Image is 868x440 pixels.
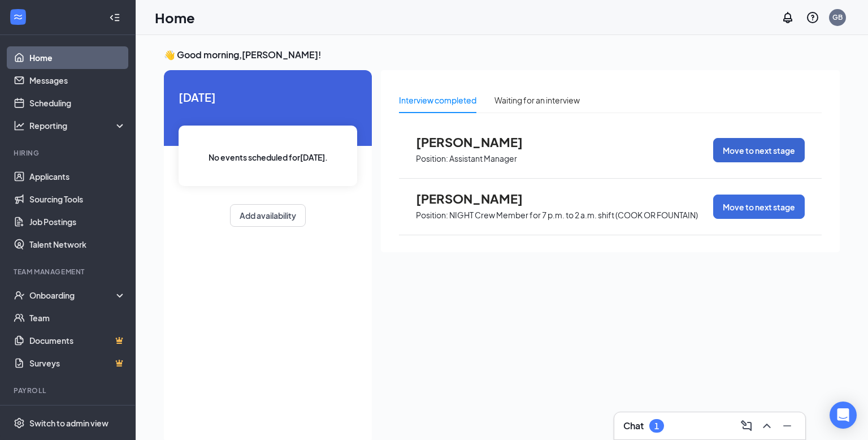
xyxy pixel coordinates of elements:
[209,151,328,163] span: No events scheduled for [DATE] .
[29,329,126,352] a: DocumentsCrown
[737,417,756,435] button: ComposeMessage
[179,88,357,106] span: [DATE]
[740,419,753,433] svg: ComposeMessage
[29,307,126,329] a: Team
[29,120,127,131] div: Reporting
[416,210,448,221] p: Position:
[416,135,540,149] span: [PERSON_NAME]
[832,12,843,22] div: GB
[14,120,25,131] svg: Analysis
[29,46,126,69] a: Home
[29,165,126,188] a: Applicants
[14,386,124,395] div: Payroll
[12,11,24,23] svg: WorkstreamLogo
[760,419,774,433] svg: ChevronUp
[14,290,25,301] svg: UserCheck
[654,421,659,431] div: 1
[109,12,120,23] svg: Collapse
[806,11,819,24] svg: QuestionInfo
[416,153,448,164] p: Position:
[29,417,108,429] div: Switch to admin view
[230,204,306,227] button: Add availability
[494,94,580,106] div: Waiting for an interview
[778,417,796,435] button: Minimize
[29,403,126,425] a: PayrollCrown
[780,419,794,433] svg: Minimize
[713,138,805,162] button: Move to next stage
[164,49,840,61] h3: 👋 Good morning, [PERSON_NAME] !
[29,233,126,256] a: Talent Network
[14,148,124,158] div: Hiring
[713,195,805,219] button: Move to next stage
[830,402,857,429] div: Open Intercom Messenger
[29,188,126,210] a: Sourcing Tools
[623,420,644,432] h3: Chat
[449,153,517,164] p: Assistant Manager
[29,92,126,114] a: Scheduling
[14,417,25,429] svg: Settings
[14,267,124,277] div: Team Management
[449,210,698,221] p: NIGHT Crew Member for 7 p.m. to 2 a.m. shift (COOK OR FOUNTAIN)
[416,191,540,206] span: [PERSON_NAME]
[29,352,126,374] a: SurveysCrown
[155,8,195,27] h1: Home
[781,11,795,24] svg: Notifications
[399,94,476,106] div: Interview completed
[29,69,126,92] a: Messages
[758,417,776,435] button: ChevronUp
[29,290,116,301] div: Onboarding
[29,210,126,233] a: Job Postings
